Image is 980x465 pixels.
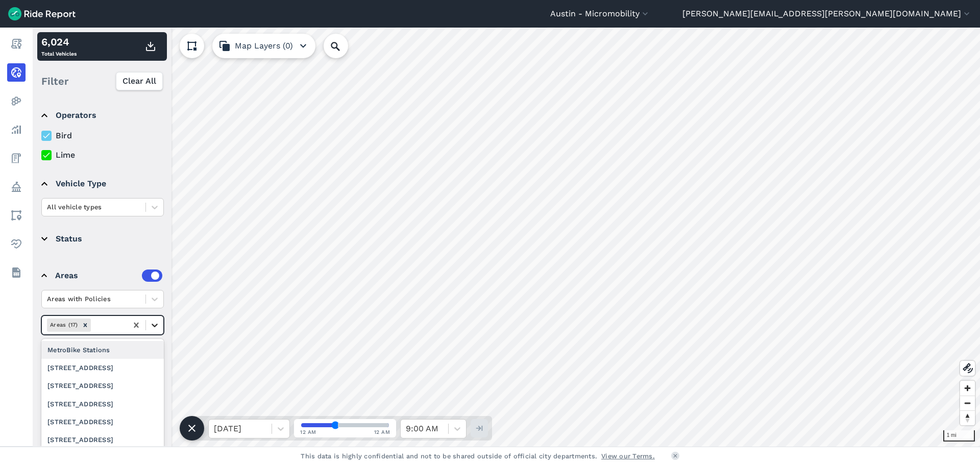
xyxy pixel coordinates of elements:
[300,428,316,436] span: 12 AM
[41,431,164,449] div: [STREET_ADDRESS]
[550,8,650,20] button: Austin - Micromobility
[41,341,164,359] div: MetroBike Stations
[943,430,975,442] div: 1 mi
[80,319,91,331] div: Remove Areas (17)
[7,263,26,282] a: Datasets
[7,92,26,110] a: Heatmaps
[324,34,364,58] input: Search Location or Vehicles
[47,319,80,331] div: Areas (17)
[41,130,164,142] label: Bird
[7,206,26,225] a: Areas
[41,101,162,130] summary: Operators
[960,396,975,410] button: Zoom out
[41,359,164,377] div: [STREET_ADDRESS]
[212,34,315,58] button: Map Layers (0)
[7,178,26,196] a: Policy
[41,377,164,395] div: [STREET_ADDRESS]
[7,35,26,53] a: Report
[41,169,162,198] summary: Vehicle Type
[41,34,77,59] div: Total Vehicles
[116,72,163,90] button: Clear All
[7,63,26,82] a: Realtime
[7,120,26,139] a: Analyze
[374,428,390,436] span: 12 AM
[55,270,162,282] div: Areas
[960,381,975,396] button: Zoom in
[682,8,972,20] button: [PERSON_NAME][EMAIL_ADDRESS][PERSON_NAME][DOMAIN_NAME]
[7,235,26,253] a: Health
[33,28,980,447] canvas: Map
[41,34,77,50] div: 6,024
[37,65,167,97] div: Filter
[41,261,162,290] summary: Areas
[601,451,655,461] a: View our Terms.
[41,149,164,161] label: Lime
[41,413,164,431] div: [STREET_ADDRESS]
[7,149,26,167] a: Fees
[41,225,162,253] summary: Status
[8,7,76,20] img: Ride Report
[122,75,156,87] span: Clear All
[960,410,975,425] button: Reset bearing to north
[41,395,164,413] div: [STREET_ADDRESS]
